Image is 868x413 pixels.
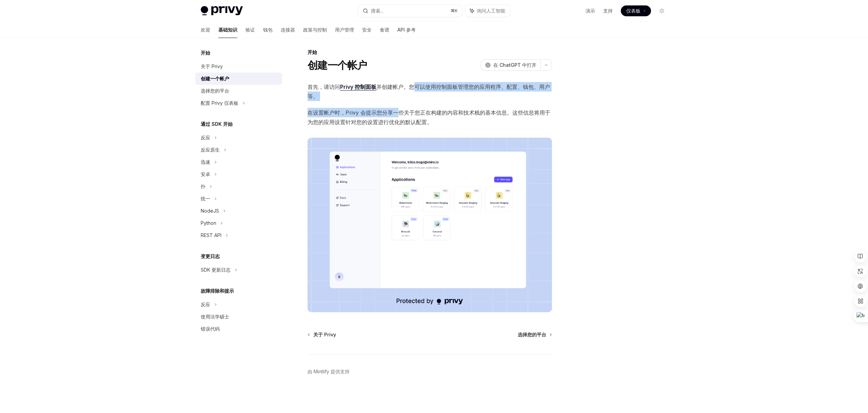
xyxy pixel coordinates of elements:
[201,183,205,189] font: 扑
[518,332,546,337] font: 选择您的平台
[586,7,595,14] a: 演示
[626,8,640,14] font: 仪表板
[201,147,220,153] font: 反应原生
[263,27,273,33] font: 钱包
[201,50,210,56] font: 开始
[603,8,613,14] font: 支持
[195,323,282,335] a: 错误代码
[218,22,237,38] a: 基础知识
[656,5,667,16] button: 切换暗模式
[308,109,550,125] font: 在设置帐户时，Privy 会提示您分享一些关于您正在构建的内容和技术栈的基本信息。这些信息将用于为您的应用设置针对您的设置进行优化的默认配置。
[201,301,210,307] font: 反应
[195,73,282,85] a: 创建一个帐户
[397,27,416,33] font: API 参考
[380,27,389,33] font: 食谱
[201,171,210,177] font: 安卓
[201,88,229,94] font: 选择您的平台
[308,138,552,312] img: 图片/Dash.png
[308,331,336,338] a: 关于 Privy
[586,8,595,14] font: 演示
[371,8,383,14] font: 搜索...
[201,314,229,319] font: 使用法学硕士
[201,208,219,214] font: NodeJS
[451,8,455,13] font: ⌘
[397,22,416,38] a: API 参考
[201,76,229,81] font: 创建一个帐户
[455,8,458,13] font: K
[362,22,372,38] a: 安全
[308,368,350,375] a: 由 Mintlify 提供支持
[281,22,295,38] a: 连接器
[303,22,327,38] a: 政策与控制
[201,6,243,16] img: 灯光标志
[308,59,367,71] font: 创建一个帐户
[201,267,231,273] font: SDK 更新日志
[481,59,540,71] button: 在 ChatGPT 中打开
[493,62,536,68] font: 在 ChatGPT 中打开
[245,22,255,38] a: 验证
[308,83,340,90] font: 首先，请访问
[340,83,376,90] font: Privy 控制面板
[362,27,372,33] font: 安全
[201,253,220,259] font: 变更日志
[218,27,237,33] font: 基础知识
[201,159,210,165] font: 迅速
[518,331,551,338] a: 选择您的平台
[195,60,282,73] a: 关于 Privy
[303,27,327,33] font: 政策与控制
[281,27,295,33] font: 连接器
[335,27,354,33] font: 用户管理
[201,100,238,106] font: 配置 Privy 仪表板
[603,7,613,14] a: 支持
[335,22,354,38] a: 用户管理
[477,8,505,14] font: 询问人工智能
[201,326,220,332] font: 错误代码
[308,369,350,374] font: 由 Mintlify 提供支持
[195,311,282,323] a: 使用法学硕士
[201,220,216,226] font: Python
[313,332,336,337] font: 关于 Privy
[201,27,210,33] font: 欢迎
[263,22,273,38] a: 钱包
[465,5,510,17] button: 询问人工智能
[201,22,210,38] a: 欢迎
[380,22,389,38] a: 食谱
[358,5,462,17] button: 搜索...⌘K
[308,49,317,55] font: 开始
[201,232,221,238] font: REST API
[195,85,282,97] a: 选择您的平台
[201,196,210,201] font: 统一
[308,83,550,100] font: 并创建帐户。您可以使用控制面板管理您的应用程序、配置、钱包、用户等。
[201,135,210,140] font: 反应
[201,288,234,294] font: 故障排除和提示
[340,83,376,91] a: Privy 控制面板
[201,63,223,69] font: 关于 Privy
[621,5,651,16] a: 仪表板
[245,27,255,33] font: 验证
[201,121,233,127] font: 通过 SDK 开始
